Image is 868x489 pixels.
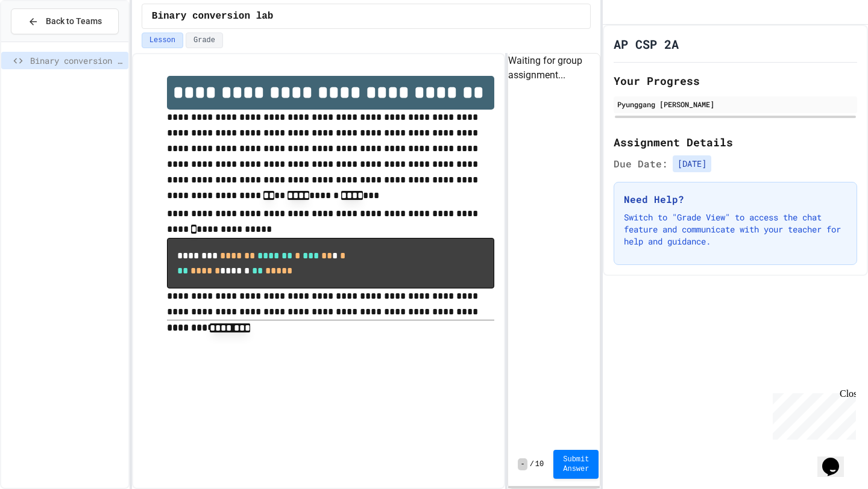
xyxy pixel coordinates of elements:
span: / [530,459,534,469]
h2: Assignment Details [614,134,857,151]
h2: Your Progress [614,72,857,89]
span: Due Date: [614,157,668,171]
span: Binary conversion lab [152,9,274,23]
div: Chat with us now!Close [5,5,83,76]
span: Back to Teams [46,15,102,28]
div: Pyunggang [PERSON_NAME] [617,99,854,110]
span: Binary conversion lab [30,54,124,67]
h3: Need Help? [624,192,847,207]
p: Switch to "Grade View" to access the chat feature and communicate with your teacher for help and ... [624,211,847,248]
iframe: chat widget [768,388,856,440]
button: Back to Teams [11,8,119,34]
iframe: chat widget [817,441,856,477]
button: Submit Answer [553,450,599,479]
span: 10 [535,459,544,469]
span: Submit Answer [563,455,589,474]
span: - [518,458,527,470]
div: Waiting for group assignment... [508,54,600,83]
button: Grade [186,33,223,48]
button: Lesson [142,33,183,48]
span: [DATE] [673,155,711,172]
h1: AP CSP 2A [614,36,679,52]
